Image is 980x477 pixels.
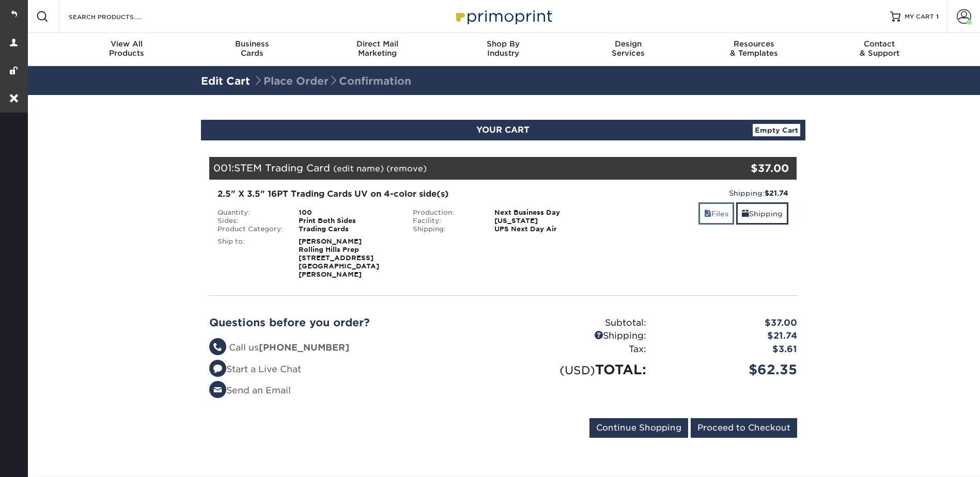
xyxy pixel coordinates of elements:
a: Resources& Templates [691,33,817,66]
span: YOUR CART [476,125,530,135]
a: DesignServices [566,33,691,66]
div: Industry [440,39,566,58]
small: (USD) [559,363,595,377]
input: Continue Shopping [589,418,688,438]
div: Subtotal: [503,316,654,330]
span: Resources [691,39,817,49]
div: Next Business Day [487,209,601,217]
a: Shop ByIndustry [440,33,566,66]
span: Place Order Confirmation [253,75,411,87]
a: Edit Cart [201,75,250,87]
a: View AllProducts [64,33,190,66]
a: (edit name) [333,164,384,173]
div: Products [64,39,190,58]
strong: $21.74 [765,189,788,197]
a: Direct MailMarketing [315,33,440,66]
span: shipping [742,210,749,218]
span: MY CART [905,12,934,21]
div: Shipping: [405,225,487,233]
div: Tax: [503,343,654,356]
a: Shipping [736,202,788,225]
a: Files [698,202,734,225]
div: 2.5" X 3.5" 16PT Trading Cards UV on 4-color side(s) [217,188,593,200]
span: Design [566,39,691,49]
a: Empty Cart [753,124,800,136]
div: $37.00 [654,316,805,330]
span: Business [189,39,315,49]
li: Call us [209,341,495,355]
div: 100 [291,209,405,217]
div: Trading Cards [291,225,405,233]
h2: Questions before you order? [209,316,495,329]
div: [US_STATE] [487,217,601,225]
span: files [704,210,711,218]
div: UPS Next Day Air [487,225,601,233]
div: Quantity: [210,209,291,217]
div: $3.61 [654,343,805,356]
img: Primoprint [452,5,555,27]
div: Shipping: [503,329,654,343]
span: Direct Mail [315,39,440,49]
div: Sides: [210,217,291,225]
a: (remove) [386,164,427,173]
div: Facility: [405,217,487,225]
div: Product Category: [210,225,291,233]
a: Contact& Support [817,33,942,66]
div: Print Both Sides [291,217,405,225]
div: Cards [189,39,315,58]
a: Start a Live Chat [209,364,301,374]
strong: [PERSON_NAME] Rolling Hills Prep [STREET_ADDRESS] [GEOGRAPHIC_DATA][PERSON_NAME] [299,237,379,278]
div: 001: [209,157,699,180]
span: STEM Trading Card [234,162,330,173]
span: Shop By [440,39,566,49]
a: Send an Email [209,385,291,395]
div: & Templates [691,39,817,58]
div: TOTAL: [503,360,654,379]
div: Marketing [315,39,440,58]
input: Proceed to Checkout [691,418,797,438]
div: $62.35 [654,360,805,379]
strong: [PHONE_NUMBER] [259,342,349,353]
div: Production: [405,209,487,217]
span: View All [64,39,190,49]
div: Ship to: [210,237,291,279]
div: $37.00 [699,161,789,176]
input: SEARCH PRODUCTS..... [68,10,168,23]
span: Contact [817,39,942,49]
div: Shipping: [609,188,789,198]
div: Services [566,39,691,58]
div: $21.74 [654,329,805,343]
div: & Support [817,39,942,58]
span: 1 [936,13,939,20]
a: BusinessCards [189,33,315,66]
